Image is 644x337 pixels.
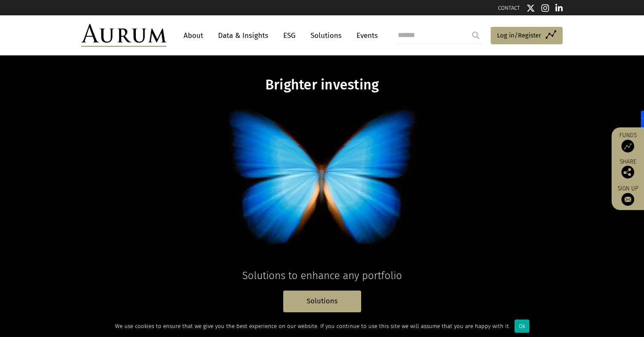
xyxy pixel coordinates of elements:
img: Sign up to our newsletter [621,193,634,206]
a: Solutions [283,291,361,312]
div: Ok [515,320,529,333]
a: Funds [616,132,640,153]
input: Submit [467,27,484,44]
a: CONTACT [498,5,520,11]
img: Linkedin icon [555,4,563,12]
span: Log in/Register [497,30,541,40]
span: Solutions to enhance any portfolio [242,270,402,282]
a: Data & Insights [214,28,273,43]
img: Access Funds [621,140,634,153]
h1: Brighter investing [158,77,486,93]
img: Instagram icon [541,4,549,12]
div: Share [616,159,640,179]
img: Aurum [81,24,167,47]
a: Log in/Register [491,27,563,45]
img: Twitter icon [526,4,535,12]
img: Share this post [621,166,634,179]
a: Events [352,28,378,43]
a: About [179,28,207,43]
a: Solutions [306,28,346,43]
a: Sign up [616,185,640,206]
a: ESG [279,28,300,43]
